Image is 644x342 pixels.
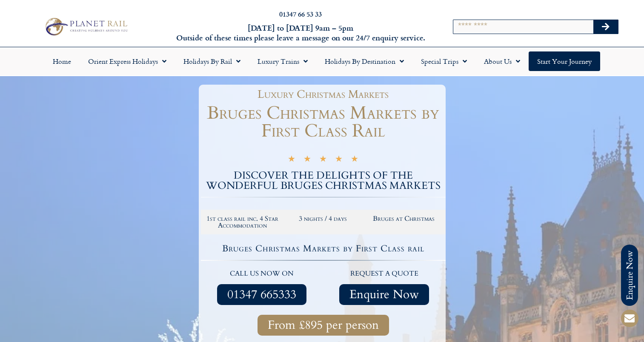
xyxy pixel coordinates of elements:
[287,215,359,222] h2: 3 nights / 4 days
[206,215,279,229] h2: 1st class rail inc. 4 Star Accommodation
[227,289,296,300] span: 01347 665333
[475,51,529,71] a: About Us
[349,289,419,300] span: Enquire Now
[593,20,618,34] button: Search
[175,51,249,71] a: Holidays by Rail
[202,244,444,253] h4: Bruges Christmas Markets by First Class rail
[351,155,358,165] i: ★
[42,16,130,37] img: Planet Rail Train Holidays Logo
[319,155,327,165] i: ★
[201,104,446,140] h1: Bruges Christmas Markets by First Class Rail
[339,284,429,305] a: Enquire Now
[279,9,322,19] a: 01347 66 53 33
[412,51,475,71] a: Special Trips
[268,320,379,331] span: From £895 per person
[44,51,80,71] a: Home
[80,51,175,71] a: Orient Express Holidays
[288,154,358,165] div: 5/5
[258,315,389,336] a: From £895 per person
[316,51,412,71] a: Holidays by Destination
[217,284,306,305] a: 01347 665333
[174,23,427,43] h6: [DATE] to [DATE] 9am – 5pm Outside of these times please leave a message on our 24/7 enquiry serv...
[303,155,311,165] i: ★
[368,215,440,222] h2: Bruges at Christmas
[288,155,295,165] i: ★
[205,268,319,279] p: call us now on
[4,51,640,71] nav: Menu
[205,89,441,100] h1: Luxury Christmas Markets
[529,51,600,71] a: Start your Journey
[327,268,441,279] p: request a quote
[249,51,316,71] a: Luxury Trains
[335,155,343,165] i: ★
[201,171,446,191] h2: DISCOVER THE DELIGHTS OF THE WONDERFUL BRUGES CHRISTMAS MARKETS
